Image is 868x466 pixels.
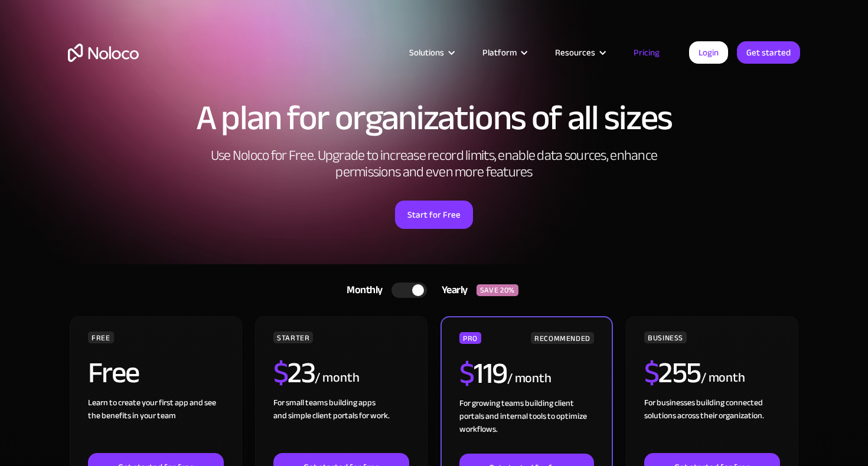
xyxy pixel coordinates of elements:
div: RECOMMENDED [531,332,594,344]
a: Pricing [619,45,674,60]
div: Monthly [332,281,391,299]
a: Login [689,41,728,64]
div: / month [701,369,745,388]
h2: 119 [459,359,507,388]
a: home [68,44,139,62]
span: $ [273,345,288,401]
span: $ [459,346,474,401]
h2: 23 [273,358,315,388]
div: For businesses building connected solutions across their organization. ‍ [644,396,780,453]
h2: 255 [644,358,701,388]
div: Yearly [427,281,477,299]
div: For small teams building apps and simple client portals for work. ‍ [273,396,409,453]
div: Solutions [394,45,468,60]
div: Platform [482,45,517,60]
a: Get started [737,41,800,64]
div: Resources [540,45,619,60]
div: / month [315,369,359,388]
a: Start for Free [395,201,473,229]
div: BUSINESS [644,332,687,343]
div: SAVE 20% [477,284,518,296]
div: Platform [468,45,540,60]
div: PRO [459,332,481,344]
span: $ [644,345,659,401]
h2: Free [88,358,139,388]
div: FREE [88,332,114,343]
h2: Use Noloco for Free. Upgrade to increase record limits, enable data sources, enhance permissions ... [198,147,670,181]
div: Resources [555,45,595,60]
div: For growing teams building client portals and internal tools to optimize workflows. [459,397,594,454]
div: Learn to create your first app and see the benefits in your team ‍ [88,396,224,453]
div: Solutions [409,45,444,60]
div: / month [507,369,552,388]
h1: A plan for organizations of all sizes [68,100,800,136]
div: STARTER [273,332,313,343]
